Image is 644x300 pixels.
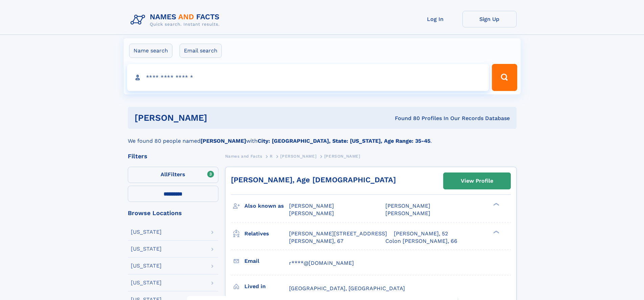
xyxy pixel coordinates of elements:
[128,153,218,159] div: Filters
[131,280,162,285] div: [US_STATE]
[200,138,246,144] b: [PERSON_NAME]
[231,176,396,184] a: [PERSON_NAME], Age [DEMOGRAPHIC_DATA]
[135,114,301,122] h1: [PERSON_NAME]
[492,202,500,207] div: ❯
[280,154,316,159] span: [PERSON_NAME]
[258,138,430,144] b: City: [GEOGRAPHIC_DATA], State: [US_STATE], Age Range: 35-45
[385,203,430,209] span: [PERSON_NAME]
[289,285,405,292] span: [GEOGRAPHIC_DATA], [GEOGRAPHIC_DATA]
[408,11,462,27] a: Log In
[131,229,162,235] div: [US_STATE]
[270,152,273,160] a: R
[289,230,387,237] a: [PERSON_NAME][STREET_ADDRESS]
[385,210,430,216] span: [PERSON_NAME]
[461,173,493,189] div: View Profile
[127,64,489,91] input: search input
[324,154,360,159] span: [PERSON_NAME]
[289,210,334,216] span: [PERSON_NAME]
[161,171,168,178] span: All
[492,64,517,91] button: Search Button
[129,44,172,58] label: Name search
[131,263,162,269] div: [US_STATE]
[244,228,289,239] h3: Relatives
[180,44,222,58] label: Email search
[289,203,334,209] span: [PERSON_NAME]
[394,230,448,237] a: [PERSON_NAME], 52
[128,210,218,216] div: Browse Locations
[301,115,510,122] div: Found 80 Profiles In Our Records Database
[244,255,289,267] h3: Email
[385,237,457,245] a: Colon [PERSON_NAME], 66
[289,237,343,245] a: [PERSON_NAME], 67
[462,11,517,27] a: Sign Up
[131,246,162,252] div: [US_STATE]
[270,154,273,159] span: R
[128,11,225,29] img: Logo Names and Facts
[225,152,262,160] a: Names and Facts
[244,200,289,212] h3: Also known as
[492,230,500,234] div: ❯
[128,129,517,145] div: We found 80 people named with .
[280,152,316,160] a: [PERSON_NAME]
[128,167,218,183] label: Filters
[444,173,510,189] a: View Profile
[244,281,289,292] h3: Lived in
